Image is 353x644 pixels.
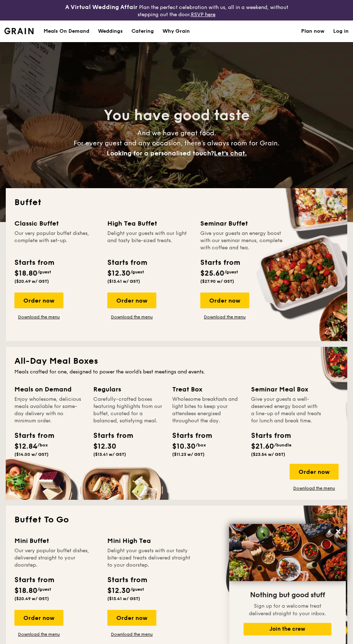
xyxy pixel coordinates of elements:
[333,21,349,42] a: Log in
[39,21,94,42] a: Meals On Demand
[98,21,123,42] div: Weddings
[107,257,147,268] div: Starts from
[191,12,215,18] a: RSVP here
[172,396,242,425] div: Wholesome breakfasts and light bites to keep your attendees energised throughout the day.
[14,514,339,526] h2: Buffet To Go
[73,129,280,157] span: And we have great food. For every guest and any occasion, there’s always room for Grain.
[4,28,33,34] a: Logotype
[14,292,63,308] div: Order now
[14,536,99,546] div: Mini Buffet
[107,218,192,228] div: High Tea Buffet
[107,547,192,569] div: Delight your guests with our tasty bite-sized treats delivered straight to your doorstep.
[200,279,234,284] span: ($27.90 w/ GST)
[251,430,283,441] div: Starts from
[94,21,127,42] a: Weddings
[14,586,37,595] span: $18.80
[14,547,99,569] div: Our very popular buffet dishes, delivered straight to your doorstep.
[131,21,154,42] h1: Catering
[104,107,250,124] span: You have good taste
[65,3,137,12] h4: A Virtual Wedding Affair
[107,269,130,278] span: $12.30
[14,430,47,441] div: Starts from
[200,218,285,228] div: Seminar Buffet
[200,257,240,268] div: Starts from
[224,269,238,275] span: /guest
[14,230,99,251] div: Our very popular buffet dishes, complete with set-up.
[14,355,339,367] h2: All-Day Meal Boxes
[229,524,346,581] img: DSC07876-Edit02-Large.jpeg
[200,230,285,251] div: Give your guests an energy boost with our seminar menus, complete with coffee and tea.
[93,452,126,457] span: ($13.41 w/ GST)
[44,21,89,42] div: Meals On Demand
[107,292,156,308] div: Order now
[14,396,85,425] div: Enjoy wholesome, delicious meals available for same-day delivery with no minimum order.
[107,279,140,284] span: ($13.41 w/ GST)
[127,21,158,42] a: Catering
[172,452,205,457] span: ($11.23 w/ GST)
[14,218,99,228] div: Classic Buffet
[130,269,144,275] span: /guest
[14,631,63,637] a: Download the menu
[196,443,206,448] span: /box
[251,452,285,457] span: ($23.54 w/ GST)
[251,384,321,394] div: Seminar Meal Box
[250,591,325,599] span: Nothing but good stuff
[107,610,156,626] div: Order now
[59,3,294,18] div: Plan the perfect celebration with us, all in a weekend, without stepping out the door.
[158,21,194,42] a: Why Grain
[214,149,247,157] span: Let's chat.
[251,396,321,425] div: Give your guests a well-deserved energy boost with a line-up of meals and treats for lunch and br...
[37,587,51,592] span: /guest
[172,384,242,394] div: Treat Box
[14,368,339,376] div: Meals crafted for one, designed to power the world's best meetings and events.
[14,610,63,626] div: Order now
[14,257,54,268] div: Starts from
[93,442,116,451] span: $12.30
[14,452,49,457] span: ($14.00 w/ GST)
[274,443,291,448] span: /bundle
[290,464,339,480] div: Order now
[14,575,54,585] div: Starts from
[251,442,274,451] span: $21.60
[93,430,126,441] div: Starts from
[37,443,48,448] span: /box
[243,623,331,635] button: Join the crew
[14,279,49,284] span: ($20.49 w/ GST)
[332,526,344,537] button: Close
[107,596,140,601] span: ($13.41 w/ GST)
[14,269,37,278] span: $18.80
[107,575,147,585] div: Starts from
[200,292,249,308] div: Order now
[162,21,190,42] div: Why Grain
[172,430,205,441] div: Starts from
[4,28,33,34] img: Grain
[290,485,339,491] a: Download the menu
[107,149,214,157] span: Looking for a personalised touch?
[14,442,37,451] span: $12.84
[130,587,144,592] span: /guest
[172,442,196,451] span: $10.30
[14,197,339,208] h2: Buffet
[107,536,192,546] div: Mini High Tea
[249,603,326,617] span: Sign up for a welcome treat delivered straight to your inbox.
[301,21,325,42] a: Plan now
[37,269,51,275] span: /guest
[14,596,49,601] span: ($20.49 w/ GST)
[107,631,156,637] a: Download the menu
[93,396,164,425] div: Carefully-crafted boxes featuring highlights from our buffet, curated for a balanced, satisfying ...
[14,384,85,394] div: Meals on Demand
[200,269,224,278] span: $25.60
[14,314,63,320] a: Download the menu
[200,314,249,320] a: Download the menu
[107,314,156,320] a: Download the menu
[107,586,130,595] span: $12.30
[107,230,192,251] div: Delight your guests with our light and tasty bite-sized treats.
[93,384,164,394] div: Regulars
